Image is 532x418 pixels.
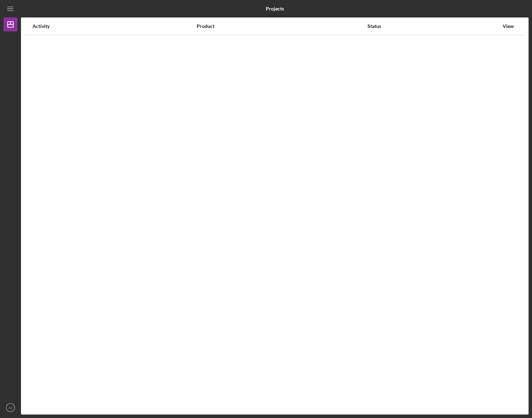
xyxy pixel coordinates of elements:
text: AJ [8,406,12,410]
b: Projects [265,6,284,12]
div: Product [197,23,367,29]
div: Status [367,23,499,29]
div: View [500,23,517,29]
div: Activity [32,23,196,29]
button: AJ [3,401,17,415]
